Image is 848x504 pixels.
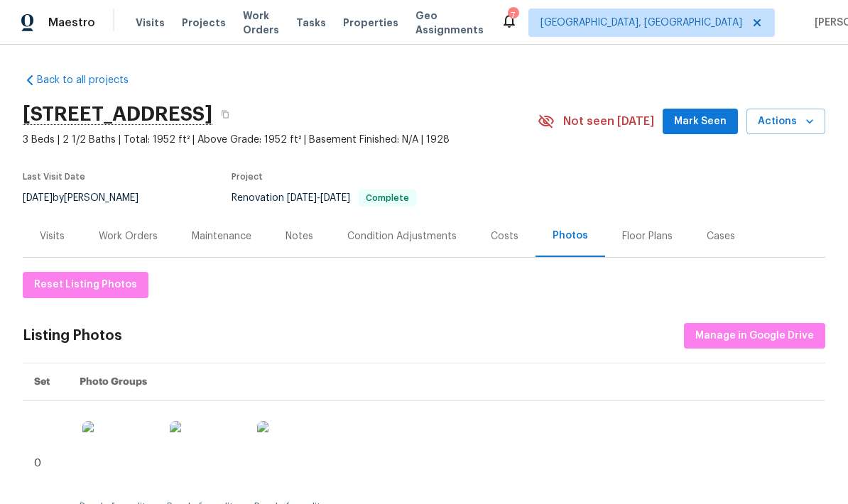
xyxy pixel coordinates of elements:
div: Visits [40,229,65,243]
div: Costs [491,229,518,243]
span: Work Orders [243,9,279,37]
div: Listing Photos [23,329,122,343]
div: Notes [286,229,313,243]
span: Properties [343,16,398,30]
span: Renovation [232,193,416,203]
span: Complete [360,194,415,202]
span: [DATE] [320,193,350,203]
span: [DATE] [23,193,53,203]
div: 7 [508,9,518,23]
button: Actions [746,109,825,135]
span: [GEOGRAPHIC_DATA], [GEOGRAPHIC_DATA] [540,16,742,30]
span: 3 Beds | 2 1/2 Baths | Total: 1952 ft² | Above Grade: 1952 ft² | Basement Finished: N/A | 1928 [23,133,538,147]
a: Back to all projects [23,73,159,87]
span: Maestro [48,16,95,30]
span: Manage in Google Drive [695,327,814,345]
span: Projects [182,16,226,30]
button: Copy Address [212,102,238,127]
button: Mark Seen [663,109,738,135]
span: - [287,193,350,203]
span: Visits [136,16,165,30]
th: Set [23,363,68,401]
th: Photo Groups [68,363,825,401]
button: Reset Listing Photos [23,272,148,298]
div: by [PERSON_NAME] [23,190,156,207]
span: Mark Seen [674,113,727,131]
span: Not seen [DATE] [563,114,654,128]
span: Reset Listing Photos [34,276,137,294]
span: Project [232,172,263,181]
button: Manage in Google Drive [684,323,825,349]
span: Geo Assignments [415,9,484,37]
div: Cases [707,229,735,243]
span: Actions [758,113,814,131]
div: Photos [553,229,588,243]
div: Floor Plans [622,229,673,243]
span: Tasks [296,18,326,28]
div: Work Orders [99,229,158,243]
div: Condition Adjustments [347,229,457,243]
span: Last Visit Date [23,172,85,181]
span: [DATE] [287,193,317,203]
div: Maintenance [192,229,251,243]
